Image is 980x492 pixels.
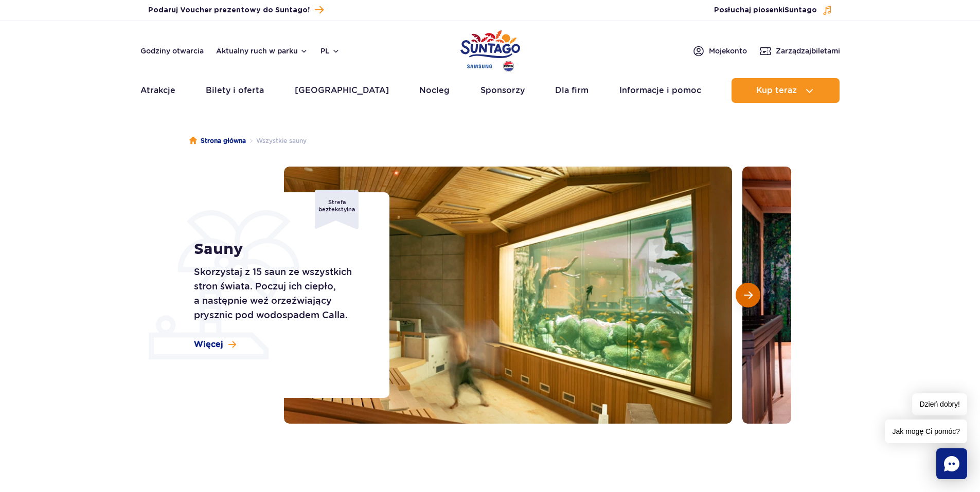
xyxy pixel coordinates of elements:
[460,26,520,73] a: Park of Poland
[912,393,967,415] span: Dzień dobry!
[419,78,450,103] a: Nocleg
[148,3,324,17] a: Podaruj Voucher prezentowy do Suntago!
[295,78,389,103] a: [GEOGRAPHIC_DATA]
[194,265,366,322] p: Skorzystaj z 15 saun ze wszystkich stron świata. Poczuj ich ciepło, a następnie weź orzeźwiający ...
[619,78,701,103] a: Informacje i pomoc
[885,420,967,443] span: Jak mogę Ci pomóc?
[140,46,204,56] a: Godziny otwarcia
[246,136,307,146] li: Wszystkie sauny
[736,283,760,307] button: Następny slajd
[714,5,817,15] span: Posłuchaj piosenki
[194,240,366,259] h1: Sauny
[759,45,840,57] a: Zarządzajbiletami
[216,47,308,55] button: Aktualny ruch w parku
[714,5,832,15] button: Posłuchaj piosenkiSuntago
[315,190,359,229] div: Strefa beztekstylna
[148,5,310,15] span: Podaruj Voucher prezentowy do Suntago!
[756,86,797,95] span: Kup teraz
[320,46,340,56] button: pl
[785,7,817,14] span: Suntago
[189,136,246,146] a: Strona główna
[194,339,223,350] span: Więcej
[692,45,747,57] a: Mojekonto
[555,78,589,103] a: Dla firm
[194,339,236,350] a: Więcej
[140,78,175,103] a: Atrakcje
[206,78,264,103] a: Bilety i oferta
[936,448,967,479] div: Chat
[732,78,840,103] button: Kup teraz
[480,78,525,103] a: Sponsorzy
[709,46,747,56] span: Moje konto
[284,167,732,424] img: Sauna w strefie Relax z dużym akwarium na ścianie, przytulne wnętrze i drewniane ławki
[776,46,840,56] span: Zarządzaj biletami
